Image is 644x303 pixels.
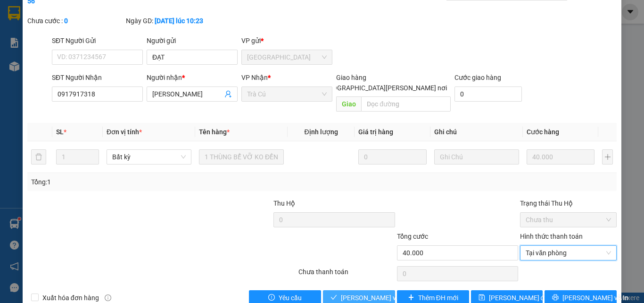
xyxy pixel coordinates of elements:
span: Sài Gòn [247,50,327,64]
input: VD: Bàn, Ghế [199,149,284,164]
div: Người gửi [147,35,238,46]
th: Ghi chú [430,123,523,141]
label: Cước giao hàng [454,74,501,81]
span: user-add [224,90,232,98]
span: Cước hàng [527,128,559,136]
div: Chưa cước : [27,16,124,26]
input: Cước giao hàng [454,87,522,102]
span: Thu Hộ [273,199,295,207]
div: Chưa thanh toán [297,267,396,283]
span: Giá trị hàng [358,128,393,136]
span: Chưa thu [526,213,611,227]
div: SĐT Người Nhận [52,72,143,83]
div: Ngày GD: [126,16,223,26]
span: Giao hàng [336,74,366,81]
label: Hình thức thanh toán [520,233,583,240]
span: exclamation-circle [268,294,275,302]
span: Giao [336,96,361,112]
input: 0 [358,149,426,164]
span: save [479,294,485,302]
b: 0 [64,17,68,25]
span: SL [56,128,64,136]
span: Tổng cước [397,233,428,240]
span: printer [552,294,559,302]
span: [PERSON_NAME] và In [562,293,628,303]
span: plus [408,294,414,302]
span: Trà Cú [247,87,327,101]
span: Tại văn phòng [526,246,611,260]
span: Định lượng [304,128,338,136]
input: Ghi Chú [434,149,519,164]
span: Xuất hóa đơn hàng [39,293,103,303]
span: Đơn vị tính [107,128,142,136]
span: [GEOGRAPHIC_DATA][PERSON_NAME] nơi [318,83,451,93]
span: Thêm ĐH mới [418,293,458,303]
span: check [330,294,337,302]
span: info-circle [105,294,111,301]
button: delete [31,149,46,164]
span: [PERSON_NAME] đổi [489,293,550,303]
div: Người nhận [147,72,238,83]
input: 0 [527,149,594,164]
div: Trạng thái Thu Hộ [520,198,617,208]
div: Tổng: 1 [31,177,249,187]
span: [PERSON_NAME] và [PERSON_NAME] hàng [341,293,468,303]
span: Bất kỳ [112,150,186,164]
input: Dọc đường [361,96,451,112]
b: [DATE] lúc 10:23 [155,17,203,25]
div: SĐT Người Gửi [52,35,143,46]
span: Yêu cầu [279,293,302,303]
span: Tên hàng [199,128,230,136]
span: VP Nhận [241,74,268,81]
div: VP gửi [241,35,332,46]
button: plus [602,149,613,164]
